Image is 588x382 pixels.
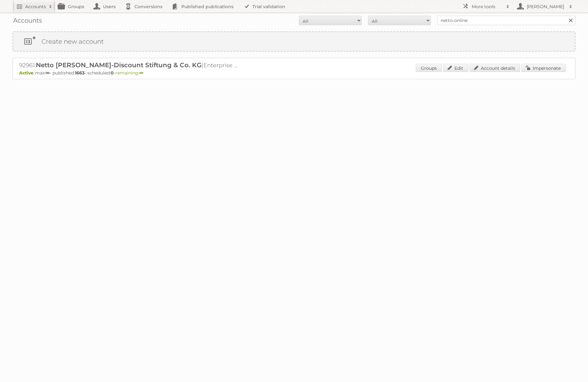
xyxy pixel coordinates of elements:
[25,3,46,10] h2: Accounts
[521,64,566,72] a: Impersonate
[525,3,566,10] h2: [PERSON_NAME]
[46,70,50,76] strong: ∞
[13,32,575,51] a: Create new account
[111,70,114,76] strong: 0
[19,70,569,76] p: max: - published: - scheduled: -
[115,70,143,76] span: remaining:
[19,61,239,69] h2: 92961: (Enterprise ∞)
[472,3,503,10] h2: More tools
[19,70,35,76] span: Active
[470,64,520,72] a: Account details
[75,70,85,76] strong: 1663
[416,64,442,72] a: Groups
[443,64,468,72] a: Edit
[36,61,201,69] span: Netto [PERSON_NAME]-Discount Stiftung & Co. KG
[139,70,143,76] strong: ∞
